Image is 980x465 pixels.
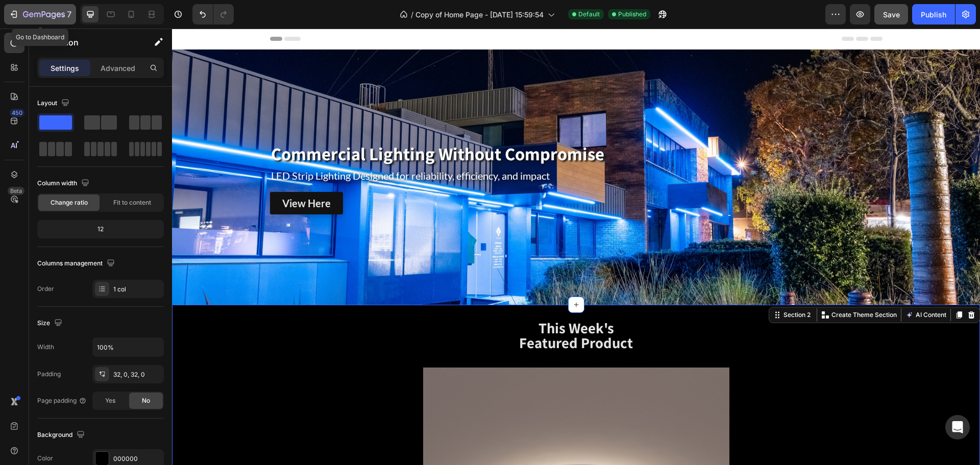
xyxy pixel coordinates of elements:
[37,96,71,110] div: Layout
[8,187,24,195] div: Beta
[731,280,776,292] button: AI Content
[51,63,79,74] p: Settings
[37,428,87,442] div: Background
[874,4,908,25] button: Save
[172,29,980,465] iframe: Design area
[113,198,151,207] span: Fit to content
[411,9,413,20] span: /
[93,338,163,356] input: Auto
[609,282,641,291] div: Section 2
[945,415,970,439] div: Open Intercom Messenger
[51,198,88,207] span: Change ratio
[659,282,725,291] p: Create Theme Section
[578,10,600,19] span: Default
[192,4,234,25] div: Undo/Redo
[415,9,544,20] span: Copy of Home Page - [DATE] 15:59:54
[10,109,24,117] div: 450
[912,4,955,25] button: Publish
[101,63,135,74] p: Advanced
[67,8,71,20] p: 7
[39,222,162,236] div: 12
[50,36,133,48] p: Section
[37,177,91,190] div: Column width
[113,370,161,379] div: 32, 0, 32, 0
[37,257,117,271] div: Columns management
[366,289,442,309] strong: This Week's
[37,316,64,330] div: Size
[347,304,461,324] strong: Featured Product
[37,342,54,352] div: Width
[113,454,161,463] div: 000000
[37,370,61,379] div: Padding
[142,396,150,405] span: No
[921,9,946,20] div: Publish
[113,285,161,294] div: 1 col
[618,10,646,19] span: Published
[4,4,76,25] button: 7
[37,284,54,293] div: Order
[883,10,900,19] span: Save
[105,396,115,405] span: Yes
[37,454,53,463] div: Color
[37,396,87,405] div: Page padding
